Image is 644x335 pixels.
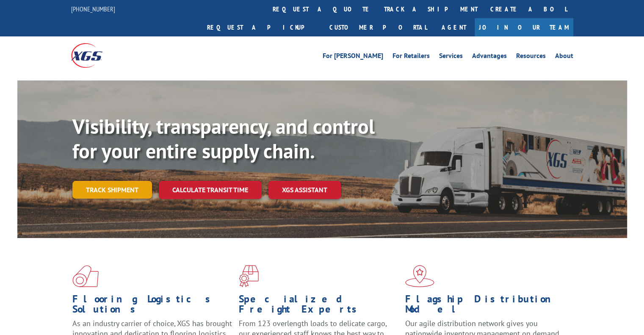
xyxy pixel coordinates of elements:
a: Customer Portal [323,18,433,36]
a: About [555,53,573,62]
a: Services [439,53,463,62]
a: [PHONE_NUMBER] [71,5,115,13]
img: xgs-icon-flagship-distribution-model-red [405,265,434,287]
img: xgs-icon-total-supply-chain-intelligence-red [72,265,99,287]
a: For Retailers [392,53,430,62]
img: xgs-icon-focused-on-flooring-red [239,265,259,287]
a: Resources [516,53,546,62]
a: For [PERSON_NAME] [323,53,383,62]
h1: Specialized Freight Experts [239,294,399,318]
a: Calculate transit time [159,181,262,199]
a: Join Our Team [475,18,573,36]
b: Visibility, transparency, and control for your entire supply chain. [72,113,375,164]
h1: Flooring Logistics Solutions [72,294,232,318]
a: XGS ASSISTANT [268,181,341,199]
a: Advantages [472,53,507,62]
a: Track shipment [72,181,152,199]
a: Request a pickup [201,18,323,36]
h1: Flagship Distribution Model [405,294,565,318]
a: Agent [433,18,475,36]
